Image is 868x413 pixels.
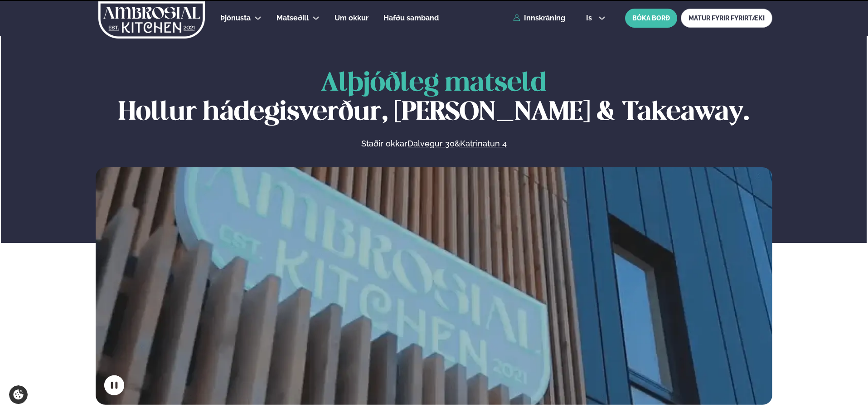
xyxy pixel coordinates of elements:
[513,14,565,22] a: Innskráning
[625,9,677,28] button: BÓKA BORÐ
[460,138,507,149] a: Katrinatun 4
[220,13,251,24] a: Þjónusta
[96,69,772,127] h1: Hollur hádegisverður, [PERSON_NAME] & Takeaway.
[262,138,605,149] p: Staðir okkar &
[335,14,369,22] span: Um okkur
[383,13,439,24] a: Hafðu samband
[276,14,309,22] span: Matseðill
[220,14,251,22] span: Þjónusta
[97,1,206,39] img: logo
[407,138,455,149] a: Dalvegur 30
[579,15,613,22] button: is
[276,13,309,24] a: Matseðill
[586,15,595,22] span: is
[383,14,439,22] span: Hafðu samband
[321,71,547,96] span: Alþjóðleg matseld
[681,9,772,28] a: MATUR FYRIR FYRIRTÆKI
[335,13,369,24] a: Um okkur
[9,385,28,404] a: Cookie settings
